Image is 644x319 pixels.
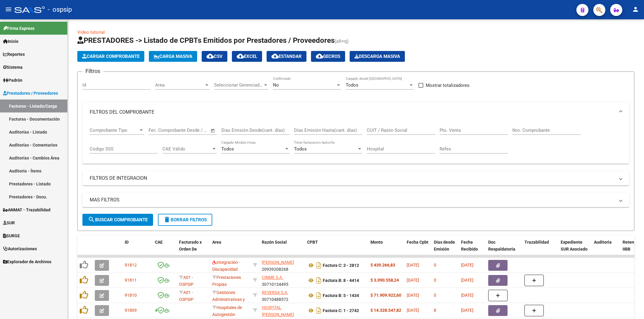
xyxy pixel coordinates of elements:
[259,236,305,262] datatable-header-cell: Razón Social
[3,258,51,265] span: Explorador de Archivos
[154,54,192,59] span: Carga Masiva
[323,308,359,313] strong: Factura C: 1 - 2742
[125,293,137,298] span: 91810
[237,52,244,60] mat-icon: cloud_download
[90,175,615,182] mat-panel-title: FILTROS DE INTEGRACION
[323,293,359,298] strong: Factura B: 5 - 1434
[125,308,137,313] span: 91809
[5,6,12,13] mat-icon: menu
[305,236,368,262] datatable-header-cell: CPBT
[426,82,469,89] span: Mostrar totalizadores
[125,240,129,245] span: ID
[350,51,405,62] app-download-masive: Descarga masiva de comprobantes (adjuntos)
[77,30,105,35] a: Video tutorial
[271,52,279,60] mat-icon: cloud_download
[368,236,404,262] datatable-header-cell: Monto
[370,293,401,298] strong: $ 71.909.922,60
[431,236,459,262] datatable-header-cell: Días desde Emisión
[90,109,615,115] mat-panel-title: FILTROS DEL COMPROBANTE
[82,67,103,75] h3: Filtros
[461,240,478,251] span: Fecha Recibido
[179,275,194,287] span: A01 - OSPSIP
[315,261,323,270] i: Descargar documento
[271,54,302,59] span: Estandar
[3,51,25,58] span: Reportes
[370,240,383,245] span: Monto
[315,291,323,300] i: Descargar documento
[90,197,615,203] mat-panel-title: MAS FILTROS
[221,146,234,152] span: Todos
[262,305,294,317] span: HOSPITAL [PERSON_NAME]
[88,217,148,223] span: Buscar Comprobante
[262,240,287,245] span: Razón Social
[335,38,349,44] span: (alt+q)
[82,193,629,207] mat-expansion-panel-header: MAS FILTROS
[346,82,358,88] span: Todos
[561,240,588,251] span: Expediente SUR Asociado
[273,82,279,88] span: No
[294,146,307,152] span: Todos
[459,236,486,262] datatable-header-cell: Fecha Recibido
[82,122,629,164] div: FILTROS DEL COMPROBANTE
[77,51,144,62] button: Cargar Comprobante
[370,263,395,267] strong: $ 439.266,83
[524,240,549,245] span: Trazabilidad
[3,90,58,96] span: Prestadores / Proveedores
[262,304,302,317] div: 30715087401
[623,298,638,313] iframe: Intercom live chat
[354,54,400,59] span: Descarga Masiva
[48,3,72,16] span: - ospsip
[90,128,139,133] span: Comprobante Tipo
[315,306,323,315] i: Descargar documento
[3,207,50,213] span: ANMAT - Trazabilidad
[3,77,22,84] span: Padrón
[210,236,251,262] datatable-header-cell: Area
[82,214,153,226] button: Buscar Comprobante
[407,263,419,267] span: [DATE]
[179,240,202,251] span: Facturado x Orden De
[82,103,629,122] mat-expansion-panel-header: FILTROS DEL COMPROBANTE
[407,308,419,313] span: [DATE]
[461,308,473,313] span: [DATE]
[3,232,20,239] span: SURGE
[323,263,359,268] strong: Factura C: 3 - 2812
[163,217,207,223] span: Borrar Filtros
[237,54,257,59] span: EXCEL
[434,293,436,298] span: 0
[461,263,473,267] span: [DATE]
[434,278,436,283] span: 0
[155,240,163,245] span: CAE
[262,260,294,265] span: [PERSON_NAME]
[594,240,612,245] span: Auditoria
[158,214,212,226] button: Borrar Filtros
[210,127,216,134] button: Open calendar
[370,308,401,313] strong: $ 14.328.547,82
[262,289,302,302] div: 30710488572
[163,216,171,223] mat-icon: delete
[632,6,639,13] mat-icon: person
[202,51,227,62] button: CSV
[232,51,262,62] button: EXCEL
[3,245,37,252] span: Autorizaciones
[407,240,428,245] span: Fecha Cpbt
[212,305,242,317] span: Hospitales de Autogestión
[262,275,283,280] span: CINME S.A.
[177,236,210,262] datatable-header-cell: Facturado x Orden De
[434,263,436,267] span: 0
[591,236,620,262] datatable-header-cell: Auditoria
[434,308,436,313] span: 8
[267,51,306,62] button: Estandar
[77,36,335,45] span: PRESTADORES -> Listado de CPBTs Emitidos por Prestadores / Proveedores
[407,278,419,283] span: [DATE]
[461,278,473,283] span: [DATE]
[125,278,137,283] span: 91811
[212,290,245,309] span: Gestiones Administrativas y Otros
[212,260,240,272] span: Integración - Discapacidad
[262,259,302,272] div: 20939208268
[155,82,204,88] span: Area
[179,290,194,302] span: A01 - OSPSIP
[323,278,359,283] strong: Factura B: 8 - 4414
[3,64,23,71] span: Sistema
[316,54,340,59] span: Gecros
[262,274,302,287] div: 30710134495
